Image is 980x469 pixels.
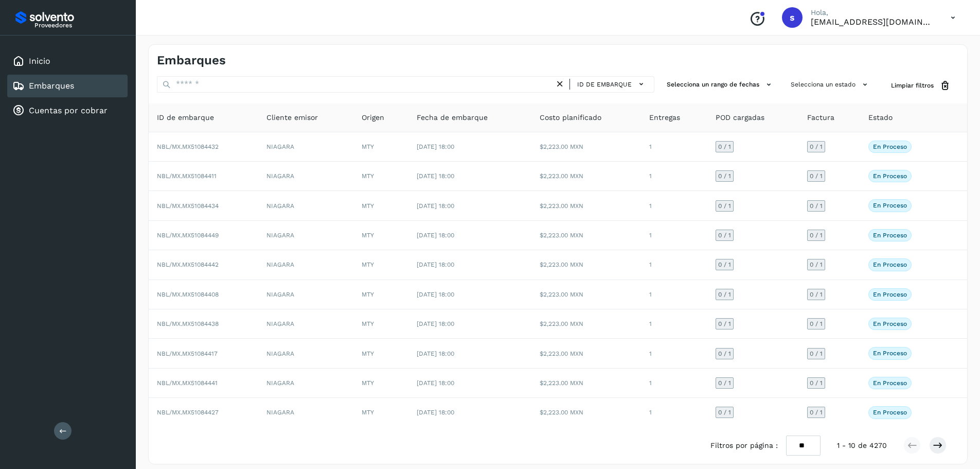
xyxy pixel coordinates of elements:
[718,351,731,357] span: 0 / 1
[157,172,217,180] span: NBL/MX.MX51084411
[157,112,214,123] span: ID de embarque
[531,162,641,191] td: $2,223.00 MXN
[258,191,353,220] td: NIAGARA
[718,409,731,415] span: 0 / 1
[710,440,778,451] span: Filtros por página :
[641,250,707,280] td: 1
[417,172,454,180] span: [DATE] 18:00
[873,291,907,298] p: En proceso
[873,261,907,268] p: En proceso
[873,350,907,357] p: En proceso
[873,143,907,150] p: En proceso
[810,380,823,386] span: 0 / 1
[810,203,823,209] span: 0 / 1
[266,112,318,123] span: Cliente emisor
[157,261,219,268] span: NBL/MX.MX51084442
[531,132,641,162] td: $2,223.00 MXN
[353,398,408,427] td: MTY
[811,8,934,17] p: Hola,
[883,76,959,95] button: Limpiar filtros
[810,232,823,238] span: 0 / 1
[353,191,408,220] td: MTY
[7,75,128,97] div: Embarques
[787,76,875,93] button: Selecciona un estado
[258,339,353,368] td: NIAGARA
[353,162,408,191] td: MTY
[641,369,707,398] td: 1
[29,81,74,91] a: Embarques
[807,112,834,123] span: Factura
[7,99,128,122] div: Cuentas por cobrar
[417,320,454,327] span: [DATE] 18:00
[157,409,219,416] span: NBL/MX.MX51084427
[873,232,907,239] p: En proceso
[891,81,934,90] span: Limpiar filtros
[531,398,641,427] td: $2,223.00 MXN
[258,309,353,339] td: NIAGARA
[353,280,408,309] td: MTY
[258,250,353,280] td: NIAGARA
[718,203,731,209] span: 0 / 1
[29,56,50,66] a: Inicio
[157,379,218,387] span: NBL/MX.MX51084441
[810,144,823,150] span: 0 / 1
[353,250,408,280] td: MTY
[810,351,823,357] span: 0 / 1
[837,440,887,451] span: 1 - 10 de 4270
[718,262,731,268] span: 0 / 1
[641,398,707,427] td: 1
[718,321,731,327] span: 0 / 1
[353,339,408,368] td: MTY
[873,409,907,416] p: En proceso
[417,350,454,357] span: [DATE] 18:00
[663,76,778,93] button: Selecciona un rango de fechas
[258,132,353,162] td: NIAGARA
[7,50,128,73] div: Inicio
[574,77,650,92] button: ID de embarque
[417,202,454,210] span: [DATE] 18:00
[810,173,823,179] span: 0 / 1
[258,369,353,398] td: NIAGARA
[157,143,219,150] span: NBL/MX.MX51084432
[417,143,454,150] span: [DATE] 18:00
[718,232,731,238] span: 0 / 1
[873,202,907,209] p: En proceso
[641,191,707,220] td: 1
[531,191,641,220] td: $2,223.00 MXN
[34,22,123,29] p: Proveedores
[29,106,108,115] a: Cuentas por cobrar
[353,309,408,339] td: MTY
[641,280,707,309] td: 1
[417,261,454,268] span: [DATE] 18:00
[531,339,641,368] td: $2,223.00 MXN
[258,162,353,191] td: NIAGARA
[157,232,219,239] span: NBL/MX.MX51084449
[810,409,823,415] span: 0 / 1
[641,309,707,339] td: 1
[641,221,707,250] td: 1
[531,221,641,250] td: $2,223.00 MXN
[641,132,707,162] td: 1
[362,112,384,123] span: Origen
[353,221,408,250] td: MTY
[810,291,823,298] span: 0 / 1
[718,380,731,386] span: 0 / 1
[718,144,731,150] span: 0 / 1
[417,291,454,298] span: [DATE] 18:00
[718,291,731,298] span: 0 / 1
[811,17,934,27] p: sectram23@gmail.com
[417,232,454,239] span: [DATE] 18:00
[873,320,907,327] p: En proceso
[577,80,632,89] span: ID de embarque
[157,53,226,68] h4: Embarques
[810,262,823,268] span: 0 / 1
[716,112,764,123] span: POD cargadas
[157,291,219,298] span: NBL/MX.MX51084408
[157,350,218,357] span: NBL/MX.MX51084417
[649,112,680,123] span: Entregas
[531,250,641,280] td: $2,223.00 MXN
[417,409,454,416] span: [DATE] 18:00
[258,398,353,427] td: NIAGARA
[540,112,601,123] span: Costo planificado
[873,172,907,180] p: En proceso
